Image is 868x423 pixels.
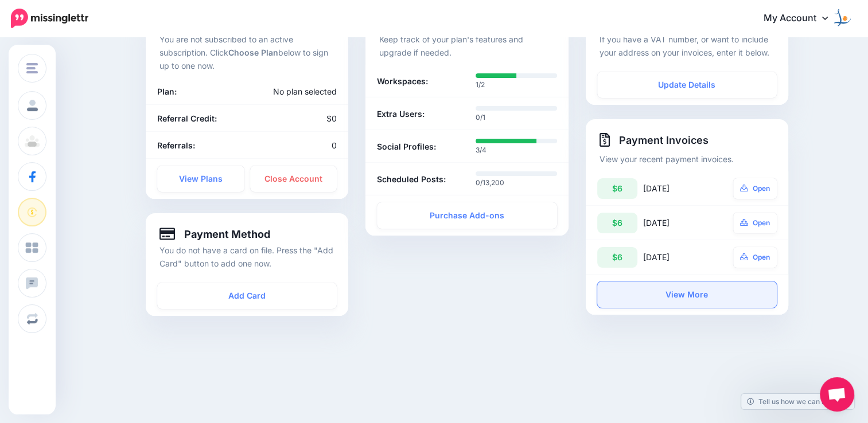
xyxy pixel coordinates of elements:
[597,213,637,233] div: $6
[377,107,425,120] b: Extra Users:
[643,178,711,199] div: [DATE]
[159,33,334,72] p: You are not subscribed to an active subscription. Click below to sign up to one now.
[597,72,777,98] a: Update Details
[247,112,346,125] div: $0
[476,79,557,91] p: 1/2
[476,177,557,189] p: 0/13,200
[733,178,777,199] a: Open
[377,75,428,88] b: Workspaces:
[26,63,38,73] img: menu.png
[11,9,88,28] img: Missinglettr
[600,33,774,59] p: If you have a VAT number, or want to include your address on your invoices, enter it below.
[597,247,637,268] div: $6
[157,140,195,150] b: Referrals:
[228,48,278,57] b: Choose Plan
[752,5,851,33] a: My Account
[733,213,777,233] a: Open
[643,213,711,233] div: [DATE]
[733,247,777,268] a: Open
[597,281,777,308] a: View More
[600,133,774,147] h4: Payment Invoices
[157,166,244,192] a: View Plans
[159,244,334,270] p: You do not have a card on file. Press the "Add Card" button to add one now.
[250,166,337,192] a: Close Account
[741,394,854,409] a: Tell us how we can improve
[476,112,557,123] p: 0/1
[476,144,557,156] p: 3/4
[600,152,774,166] p: View your recent payment invoices.
[332,140,337,150] span: 0
[157,87,177,96] b: Plan:
[377,173,446,186] b: Scheduled Posts:
[377,140,436,153] b: Social Profiles:
[820,377,854,412] div: Open chat
[377,202,556,229] a: Purchase Add-ons
[214,85,345,98] div: No plan selected
[157,283,337,309] a: Add Card
[159,227,270,241] h4: Payment Method
[379,33,554,59] p: Keep track of your plan's features and upgrade if needed.
[643,247,711,268] div: [DATE]
[157,113,217,123] b: Referral Credit:
[597,178,637,199] div: $6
